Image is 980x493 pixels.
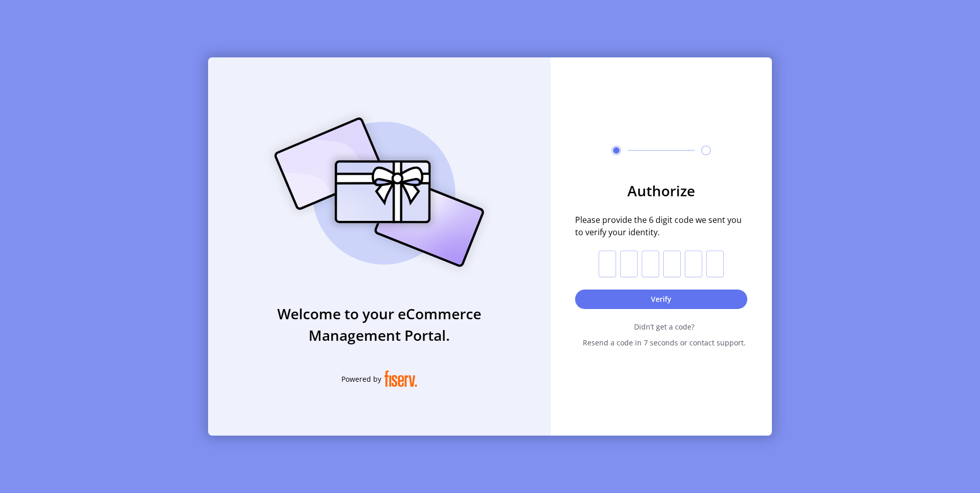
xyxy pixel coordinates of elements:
span: Didn’t get a code? [581,321,747,332]
span: Resend a code in 7 seconds or contact support. [583,337,746,348]
span: Powered by [341,374,381,384]
span: Please provide the 6 digit code we sent you to verify your identity. [575,214,747,238]
img: card_Illustration.svg [259,106,500,278]
h3: Authorize [575,180,747,201]
h3: Welcome to your eCommerce Management Portal. [208,303,550,346]
button: Verify [575,290,747,309]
